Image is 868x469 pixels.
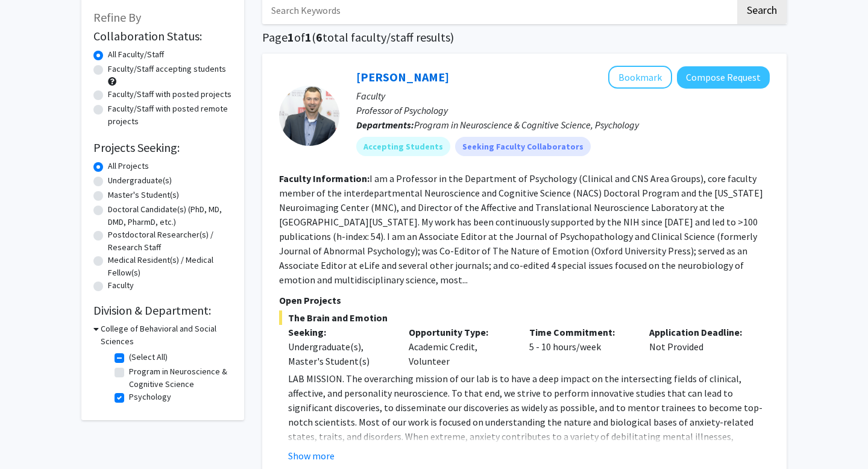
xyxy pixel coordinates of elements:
[649,325,752,339] p: Application Deadline:
[93,140,232,155] h2: Projects Seeking:
[414,119,639,131] span: Program in Neuroscience & Cognitive Science, Psychology
[288,30,294,45] span: 1
[279,172,370,184] b: Faculty Information:
[93,303,232,318] h2: Division & Department:
[108,228,232,254] label: Postdoctoral Researcher(s) / Research Staff
[529,325,632,339] p: Time Commitment:
[108,88,231,101] label: Faculty/Staff with posted projects
[108,63,226,75] label: Faculty/Staff accepting students
[279,293,770,307] p: Open Projects
[101,323,232,348] h3: College of Behavioral and Social Sciences
[9,415,51,460] iframe: Chat
[356,137,450,156] mat-chip: Accepting Students
[356,69,449,84] a: [PERSON_NAME]
[356,119,414,131] b: Departments:
[108,160,149,172] label: All Projects
[316,30,322,45] span: 6
[640,325,761,368] div: Not Provided
[129,351,168,364] label: (Select All)
[93,29,232,43] h2: Collaboration Status:
[677,66,770,89] button: Compose Request to Alexander Shackman
[455,137,591,156] mat-chip: Seeking Faculty Collaborators
[108,254,232,279] label: Medical Resident(s) / Medical Fellow(s)
[93,10,141,25] span: Refine By
[356,103,770,118] p: Professor of Psychology
[108,203,232,228] label: Doctoral Candidate(s) (PhD, MD, DMD, PharmD, etc.)
[409,325,511,339] p: Opportunity Type:
[129,365,229,391] label: Program in Neuroscience & Cognitive Science
[108,189,179,201] label: Master's Student(s)
[520,325,641,368] div: 5 - 10 hours/week
[608,66,672,89] button: Add Alexander Shackman to Bookmarks
[305,30,312,45] span: 1
[108,48,164,61] label: All Faculty/Staff
[129,391,171,403] label: Psychology
[279,310,770,325] span: The Brain and Emotion
[400,325,520,368] div: Academic Credit, Volunteer
[279,172,763,286] fg-read-more: I am a Professor in the Department of Psychology (Clinical and CNS Area Groups), core faculty mem...
[288,449,335,463] button: Show more
[108,174,172,187] label: Undergraduate(s)
[108,102,232,128] label: Faculty/Staff with posted remote projects
[356,89,770,103] p: Faculty
[262,30,787,45] h1: Page of ( total faculty/staff results)
[288,339,391,368] div: Undergraduate(s), Master's Student(s)
[288,325,391,339] p: Seeking:
[108,279,134,292] label: Faculty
